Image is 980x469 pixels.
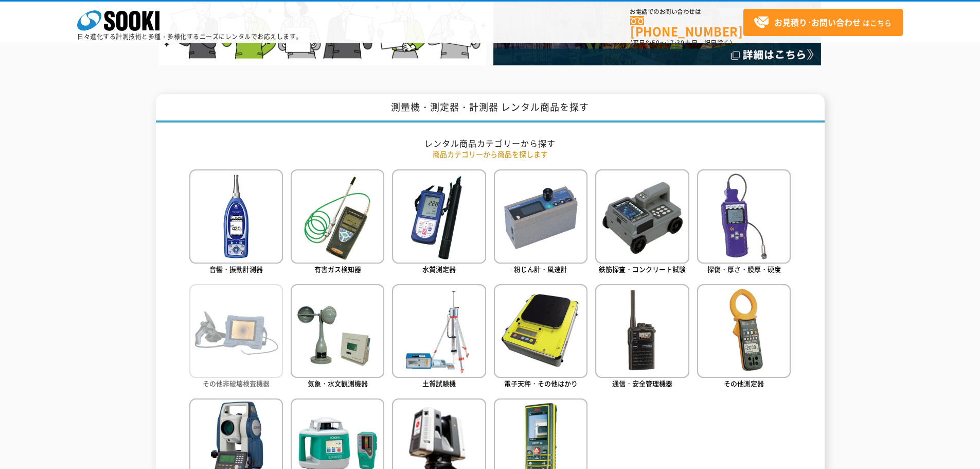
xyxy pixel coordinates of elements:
img: 水質測定器 [392,169,486,263]
span: 水質測定器 [422,264,456,274]
span: その他非破壊検査機器 [203,378,270,388]
span: 17:30 [666,38,685,47]
span: (平日 ～ 土日、祝日除く) [630,38,732,47]
img: 探傷・厚さ・膜厚・硬度 [697,169,791,263]
span: 鉄筋探査・コンクリート試験 [599,264,686,274]
a: 水質測定器 [392,169,486,276]
a: 電子天秤・その他はかり [494,284,587,391]
span: 探傷・厚さ・膜厚・硬度 [707,264,781,274]
span: 土質試験機 [422,378,456,388]
a: 探傷・厚さ・膜厚・硬度 [697,169,791,276]
a: 鉄筋探査・コンクリート試験 [595,169,689,276]
span: はこちら [754,15,892,30]
a: [PHONE_NUMBER] [630,16,743,37]
h2: レンタル商品カテゴリーから探す [189,138,791,149]
span: 8:50 [646,38,660,47]
a: 土質試験機 [392,284,486,391]
strong: お見積り･お問い合わせ [774,16,861,28]
img: 通信・安全管理機器 [595,284,689,378]
span: 通信・安全管理機器 [612,378,672,388]
img: 気象・水文観測機器 [291,284,384,378]
img: 電子天秤・その他はかり [494,284,587,378]
a: お見積り･お問い合わせはこちら [743,9,903,36]
img: その他測定器 [697,284,791,378]
span: 気象・水文観測機器 [308,378,368,388]
span: 電子天秤・その他はかり [504,378,578,388]
img: 音響・振動計測器 [189,169,283,263]
span: 音響・振動計測器 [209,264,263,274]
a: 気象・水文観測機器 [291,284,384,391]
span: 有害ガス検知器 [314,264,361,274]
span: 粉じん計・風速計 [514,264,567,274]
a: 粉じん計・風速計 [494,169,587,276]
img: 土質試験機 [392,284,486,378]
p: 日々進化する計測技術と多種・多様化するニーズにレンタルでお応えします。 [77,33,302,40]
a: 有害ガス検知器 [291,169,384,276]
img: 粉じん計・風速計 [494,169,587,263]
a: 音響・振動計測器 [189,169,283,276]
img: その他非破壊検査機器 [189,284,283,378]
span: その他測定器 [724,378,764,388]
a: 通信・安全管理機器 [595,284,689,391]
img: 有害ガス検知器 [291,169,384,263]
h1: 測量機・測定器・計測器 レンタル商品を探す [156,94,825,123]
p: 商品カテゴリーから商品を探します [189,149,791,160]
a: その他非破壊検査機器 [189,284,283,391]
a: その他測定器 [697,284,791,391]
span: お電話でのお問い合わせは [630,9,743,15]
img: 鉄筋探査・コンクリート試験 [595,169,689,263]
